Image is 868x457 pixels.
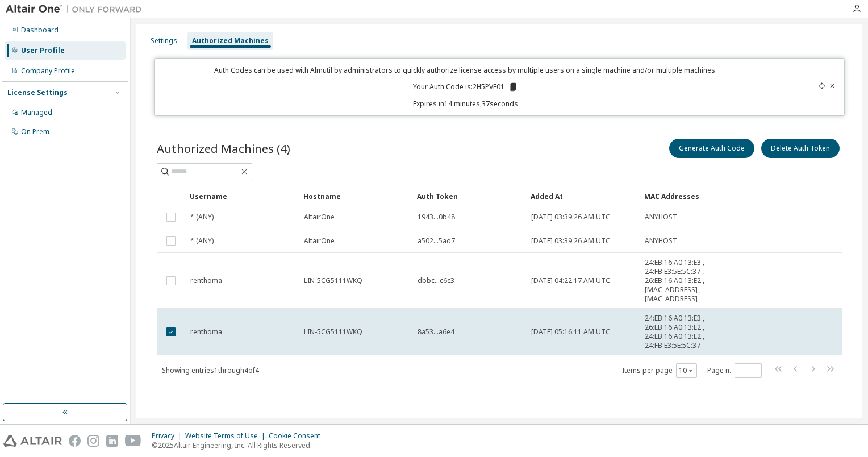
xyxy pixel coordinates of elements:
p: Expires in 14 minutes, 37 seconds [161,99,770,109]
span: * (ANY) [190,213,214,222]
div: Website Terms of Use [185,431,269,441]
span: * (ANY) [190,236,214,246]
span: dbbc...c6c3 [418,276,454,285]
p: Your Auth Code is: 2H5PVF01 [413,82,518,92]
div: Username [190,187,294,205]
img: altair_logo.svg [3,435,62,447]
button: Delete Auth Token [761,139,840,158]
span: 24:EB:16:A0:13:E3 , 24:FB:E3:5E:5C:37 , 26:EB:16:A0:13:E2 , [MAC_ADDRESS] , [MAC_ADDRESS] [645,258,725,304]
img: facebook.svg [69,435,81,447]
div: User Profile [21,46,65,55]
span: LIN-5CG5111WKQ [304,327,362,336]
div: Dashboard [21,26,59,35]
span: Items per page [622,363,697,378]
div: Hostname [303,187,408,205]
div: Privacy [152,431,185,441]
img: youtube.svg [125,435,141,447]
span: [DATE] 05:16:11 AM UTC [531,327,610,336]
div: License Settings [7,88,68,97]
p: Auth Codes can be used with Almutil by administrators to quickly authorize license access by mult... [161,65,770,75]
div: Cookie Consent [269,431,327,441]
span: renthoma [190,276,222,285]
span: [DATE] 03:39:26 AM UTC [531,213,610,222]
span: 24:EB:16:A0:13:E3 , 26:EB:16:A0:13:E2 , 24:EB:16:A0:13:E2 , 24:FB:E3:5E:5C:37 [645,314,725,350]
button: Generate Auth Code [669,139,754,158]
div: Company Profile [21,67,75,76]
span: 1943...0b48 [418,213,455,222]
button: 10 [679,366,694,375]
span: ANYHOST [645,236,677,246]
div: Auth Token [417,187,521,205]
span: [DATE] 04:22:17 AM UTC [531,276,610,285]
span: a502...5ad7 [418,236,455,246]
span: LIN-5CG5111WKQ [304,276,362,285]
span: Authorized Machines (4) [157,140,290,156]
span: Showing entries 1 through 4 of 4 [162,365,259,375]
span: ANYHOST [645,213,677,222]
img: instagram.svg [87,435,99,447]
div: Settings [151,36,177,45]
span: [DATE] 03:39:26 AM UTC [531,236,610,246]
img: Altair One [6,3,148,15]
span: renthoma [190,327,222,336]
div: On Prem [21,127,49,136]
div: Managed [21,108,52,117]
div: MAC Addresses [644,187,726,205]
div: Added At [531,187,635,205]
div: Authorized Machines [192,36,269,45]
span: AltairOne [304,236,335,246]
span: AltairOne [304,213,335,222]
img: linkedin.svg [106,435,118,447]
span: Page n. [707,363,762,378]
span: 8a53...a6e4 [418,327,454,336]
p: © 2025 Altair Engineering, Inc. All Rights Reserved. [152,441,327,450]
